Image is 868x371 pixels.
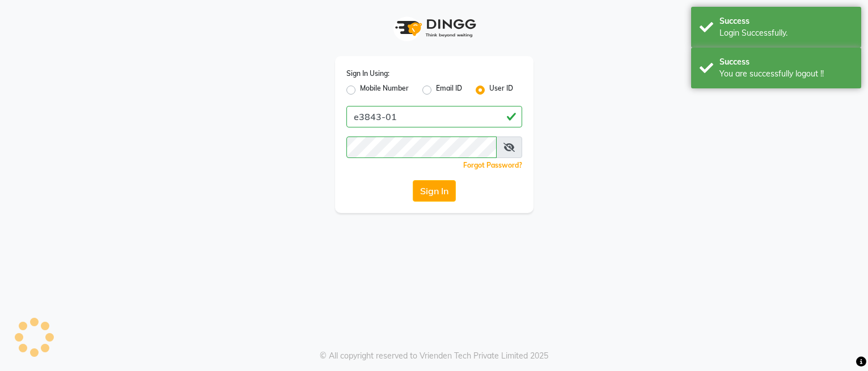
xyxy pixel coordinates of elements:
label: Sign In Using: [346,69,389,79]
label: Mobile Number [360,83,409,97]
label: User ID [489,83,513,97]
div: Success [719,56,853,68]
img: logo1.svg [389,11,480,45]
div: You are successfully logout !! [719,68,853,80]
label: Email ID [436,83,462,97]
button: Sign In [413,180,456,202]
input: Username [346,137,497,158]
div: Login Successfully. [719,27,853,39]
div: Success [719,15,853,27]
a: Forgot Password? [463,161,522,169]
input: Username [346,106,522,127]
